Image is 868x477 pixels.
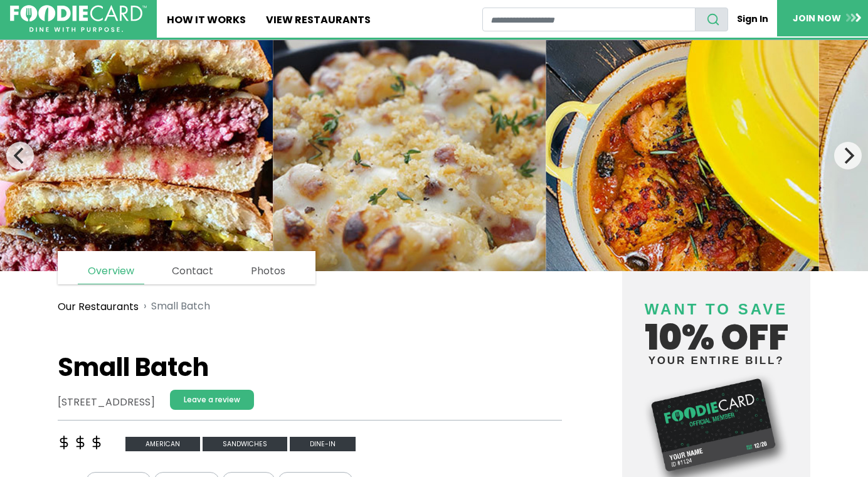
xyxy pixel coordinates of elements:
[10,5,147,33] img: FoodieCard; Eat, Drink, Save, Donate
[645,301,788,318] span: Want to save
[203,437,287,451] span: Sandwiches
[834,142,862,169] button: Next
[632,285,800,366] h4: 10% off
[203,436,290,450] a: Sandwiches
[6,142,34,169] button: Previous
[728,8,777,31] a: Sign In
[78,259,144,284] a: Overview
[290,436,356,450] a: Dine-in
[241,259,295,284] a: Photos
[58,299,139,314] a: Our Restaurants
[482,8,696,31] input: restaurant search
[58,291,562,322] nav: breadcrumb
[695,8,728,31] button: search
[125,437,200,451] span: American
[125,436,203,450] a: American
[58,395,155,410] address: [STREET_ADDRESS]
[58,352,562,382] h1: Small Batch
[170,390,254,410] a: Leave a review
[139,299,210,314] li: Small Batch
[290,437,356,451] span: Dine-in
[58,251,315,284] nav: page links
[632,355,800,366] small: your entire bill?
[162,259,223,284] a: Contact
